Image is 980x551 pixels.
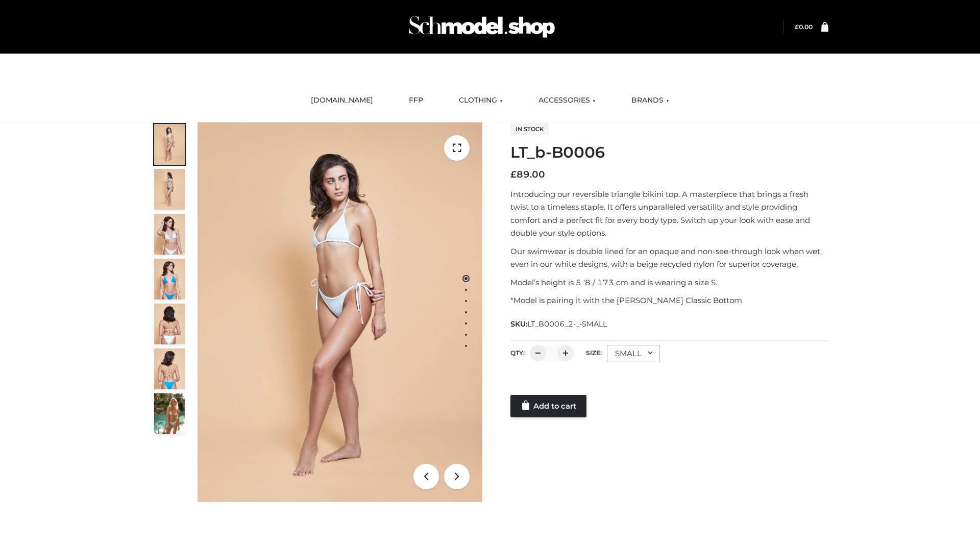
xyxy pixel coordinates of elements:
[198,122,482,502] img: ArielClassicBikiniTop_CloudNine_AzureSky_OW114ECO_1
[154,124,185,165] img: ArielClassicBikiniTop_CloudNine_AzureSky_OW114ECO_1-scaled.jpg
[510,169,517,180] span: £
[154,304,185,344] img: ArielClassicBikiniTop_CloudNine_AzureSky_OW114ECO_7-scaled.jpg
[154,348,185,389] img: ArielClassicBikiniTop_CloudNine_AzureSky_OW114ECO_8-scaled.jpg
[451,89,510,112] a: CLOTHING
[154,393,185,434] img: Arieltop_CloudNine_AzureSky2.jpg
[510,276,828,289] p: Model’s height is 5 ‘8 / 173 cm and is wearing a size S.
[795,23,813,31] bdi: 0.00
[401,89,431,112] a: FFP
[405,7,558,47] img: Schmodel Admin 964
[510,245,828,271] p: Our swimwear is double lined for an opaque and non-see-through look when wet, even in our white d...
[303,89,381,112] a: [DOMAIN_NAME]
[510,143,828,162] h1: LT_b-B0006
[154,214,185,255] img: ArielClassicBikiniTop_CloudNine_AzureSky_OW114ECO_3-scaled.jpg
[510,123,549,135] span: In stock
[607,345,660,362] div: SMALL
[586,349,602,357] label: Size:
[510,188,828,240] p: Introducing our reversible triangle bikini top. A masterpiece that brings a fresh twist to a time...
[795,23,813,31] a: £0.00
[154,169,185,210] img: ArielClassicBikiniTop_CloudNine_AzureSky_OW114ECO_2-scaled.jpg
[510,318,608,330] span: SKU:
[531,89,603,112] a: ACCESSORIES
[795,23,799,31] span: £
[154,259,185,299] img: ArielClassicBikiniTop_CloudNine_AzureSky_OW114ECO_4-scaled.jpg
[510,349,525,357] label: QTY:
[624,89,677,112] a: BRANDS
[510,395,586,417] a: Add to cart
[510,294,828,307] p: *Model is pairing it with the [PERSON_NAME] Classic Bottom
[510,169,545,180] bdi: 89.00
[527,319,607,329] span: LT_B0006_2-_-SMALL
